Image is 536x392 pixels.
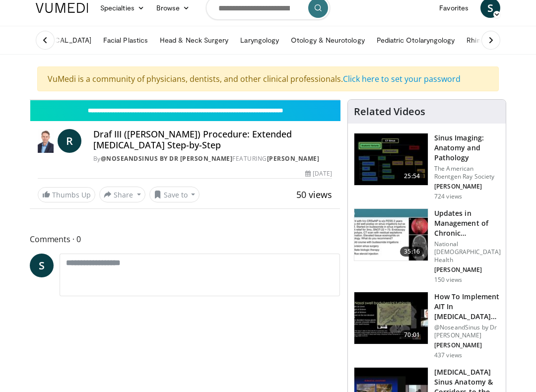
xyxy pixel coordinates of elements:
[354,106,425,118] h4: Related Videos
[400,330,424,340] span: 70:01
[354,133,428,185] img: 5d00bf9a-6682-42b9-8190-7af1e88f226b.150x105_q85_crop-smart_upscale.jpg
[434,324,500,339] p: @NoseandSinus by Dr [PERSON_NAME]
[97,30,154,50] a: Facial Plastics
[30,233,340,246] span: Comments 0
[371,30,461,50] a: Pediatric Otolaryngology
[149,187,200,202] button: Save to
[267,154,320,163] a: [PERSON_NAME]
[434,165,500,181] p: The American Roentgen Ray Society
[296,189,332,200] span: 50 views
[234,30,285,50] a: Laryngology
[434,266,501,274] p: [PERSON_NAME]
[354,292,428,344] img: 3d43f09a-5d0c-4774-880e-3909ea54edb9.150x105_q85_crop-smart_upscale.jpg
[400,247,424,257] span: 35:16
[99,187,145,202] button: Share
[30,254,54,277] a: S
[354,133,500,200] a: 25:54 Sinus Imaging: Anatomy and Pathology The American Roentgen Ray Society [PERSON_NAME] 724 views
[434,133,500,163] h3: Sinus Imaging: Anatomy and Pathology
[343,73,461,84] a: Click here to set your password
[36,3,88,13] img: VuMedi Logo
[354,208,500,284] a: 35:16 Updates in Management of Chronic [MEDICAL_DATA]: Intraoffice Procedu… National [DEMOGRAPHIC...
[38,129,54,153] img: @NoseandSinus by Dr Richard Harvey
[354,292,500,359] a: 70:01 How To Implement AIT In [MEDICAL_DATA] Care - Lessons From A Rhinologist A… @NoseandSinus b...
[434,292,500,322] h3: How To Implement AIT In [MEDICAL_DATA] Care - Lessons From A Rhinologist A…
[58,129,81,153] a: R
[434,276,462,284] p: 150 views
[285,30,370,50] a: Otology & Neurotology
[434,208,501,238] h3: Updates in Management of Chronic [MEDICAL_DATA]: Intraoffice Procedu…
[93,129,332,150] h4: Draf III ([PERSON_NAME]) Procedure: Extended [MEDICAL_DATA] Step-by-Step
[305,169,332,178] div: [DATE]
[434,183,500,191] p: [PERSON_NAME]
[461,30,534,50] a: Rhinology & Allergy
[354,209,428,261] img: 4d46ad28-bf85-4ffa-992f-e5d3336e5220.150x105_q85_crop-smart_upscale.jpg
[37,66,499,91] div: VuMedi is a community of physicians, dentists, and other clinical professionals.
[154,30,234,50] a: Head & Neck Surgery
[400,171,424,181] span: 25:54
[101,154,233,163] a: @NoseandSinus by Dr [PERSON_NAME]
[434,351,462,359] p: 437 views
[434,341,500,349] p: [PERSON_NAME]
[434,193,462,200] p: 724 views
[93,154,332,163] div: By FEATURING
[434,240,501,264] p: National [DEMOGRAPHIC_DATA] Health
[38,187,95,202] a: Thumbs Up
